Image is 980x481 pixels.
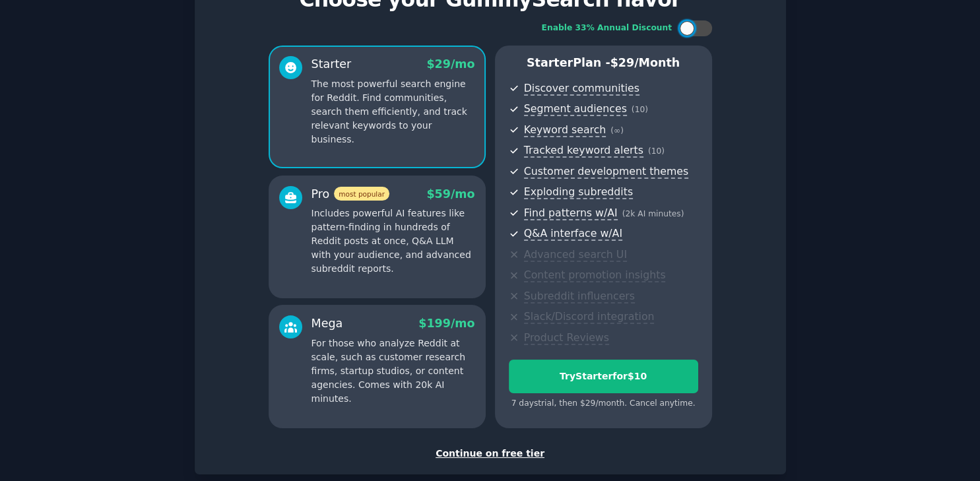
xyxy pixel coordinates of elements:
[509,360,698,393] button: TryStarterfor$10
[509,55,698,71] p: Starter Plan -
[311,315,343,332] div: Mega
[524,207,618,220] span: Find patterns w/AI
[524,331,609,345] span: Product Reviews
[311,186,389,203] div: Pro
[524,248,627,262] span: Advanced search UI
[524,102,627,116] span: Segment audiences
[524,269,666,282] span: Content promotion insights
[311,56,352,73] div: Starter
[509,369,698,383] div: Try Starter for $10
[524,290,635,304] span: Subreddit influencers
[610,56,680,69] span: $ 29 /month
[622,209,684,218] span: ( 2k AI minutes )
[524,165,689,179] span: Customer development themes
[426,57,474,71] span: $ 29 /mo
[418,317,474,330] span: $ 199 /mo
[524,185,633,199] span: Exploding subreddits
[648,146,665,156] span: ( 10 )
[524,144,643,158] span: Tracked keyword alerts
[524,227,622,241] span: Q&A interface w/AI
[610,126,624,135] span: ( ∞ )
[311,207,475,276] p: Includes powerful AI features like pattern-finding in hundreds of Reddit posts at once, Q&A LLM w...
[524,123,606,137] span: Keyword search
[632,105,648,114] span: ( 10 )
[524,82,639,96] span: Discover communities
[311,77,475,146] p: The most powerful search engine for Reddit. Find communities, search them efficiently, and track ...
[334,187,389,201] span: most popular
[209,447,772,461] div: Continue on free tier
[542,22,672,34] div: Enable 33% Annual Discount
[426,187,474,201] span: $ 59 /mo
[524,310,655,324] span: Slack/Discord integration
[509,398,698,410] div: 7 days trial, then $ 29 /month . Cancel anytime.
[311,337,475,406] p: For those who analyze Reddit at scale, such as customer research firms, startup studios, or conte...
